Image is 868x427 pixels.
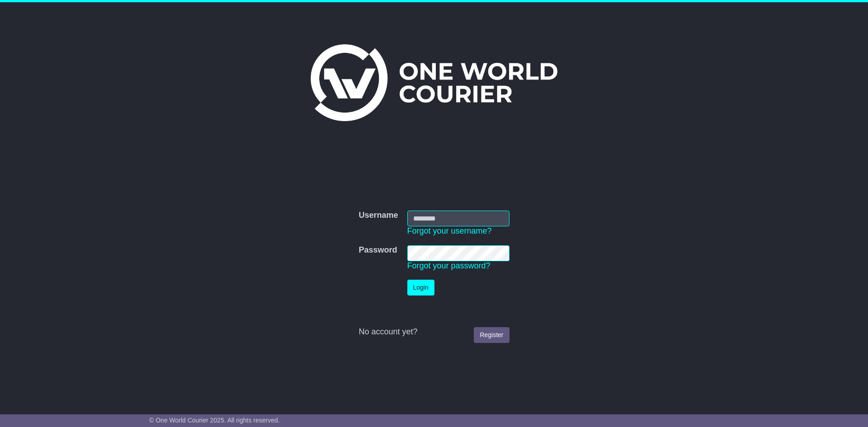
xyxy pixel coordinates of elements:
div: No account yet? [359,327,509,337]
a: Forgot your password? [407,261,491,270]
span: © One World Courier 2025. All rights reserved. [149,417,280,424]
button: Login [407,280,434,296]
a: Forgot your username? [407,226,492,235]
img: One World [311,44,557,121]
label: Password [359,245,397,255]
a: Register [474,327,509,343]
label: Username [359,211,398,221]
